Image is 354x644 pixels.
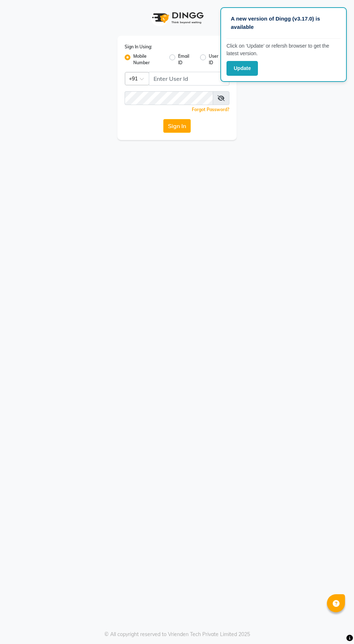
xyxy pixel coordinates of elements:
button: Sign In [163,119,191,133]
a: Forgot Password? [192,107,229,112]
p: Click on ‘Update’ or refersh browser to get the latest version. [226,42,341,57]
input: Username [149,72,229,86]
label: Sign In Using: [125,44,152,50]
label: Mobile Number [133,53,164,66]
p: A new version of Dingg (v3.17.0) is available [231,15,336,31]
label: User ID [209,53,224,66]
label: Email ID [178,53,194,66]
img: logo1.svg [148,7,206,29]
input: Username [125,91,213,105]
button: Update [226,61,258,76]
